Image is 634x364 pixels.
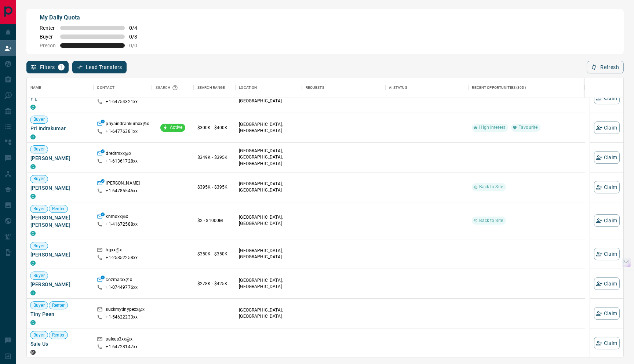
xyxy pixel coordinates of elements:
[197,280,232,287] p: $278K - $425K
[515,125,540,131] span: Favourite
[385,77,469,98] div: AI Status
[30,320,36,325] div: condos.ca
[587,61,624,73] button: Refresh
[197,217,232,224] p: $2 - $1000M
[194,77,235,98] div: Search Range
[27,77,93,98] div: Name
[30,273,48,279] span: Buyer
[30,105,36,110] div: condos.ca
[106,344,138,350] p: +1- 64728147xx
[594,307,620,320] button: Claim
[239,148,298,167] p: [GEOGRAPHIC_DATA], [GEOGRAPHIC_DATA], [GEOGRAPHIC_DATA]
[26,61,69,73] button: Filters1
[30,310,90,318] span: Tiny Peen
[389,77,407,98] div: AI Status
[30,340,90,347] span: Sale Us
[106,306,145,314] p: suckmytinypexx@x
[106,128,138,135] p: +1- 64776381xx
[106,336,132,344] p: saleus3xx@x
[106,314,138,320] p: +1- 54622233xx
[97,77,114,98] div: Contact
[476,218,506,224] span: Back to Site
[106,121,149,128] p: priyaindrankumxx@x
[106,221,138,227] p: +1- 41672588xx
[106,158,138,164] p: +1- 61361728xx
[30,77,41,98] div: Name
[30,117,48,123] span: Buyer
[197,77,225,98] div: Search Range
[93,77,152,98] div: Contact
[594,337,620,349] button: Claim
[106,277,132,284] p: cozmarxx@x
[30,302,48,309] span: Buyer
[197,251,232,257] p: $350K - $350K
[594,277,620,290] button: Claim
[49,302,68,309] span: Renter
[197,184,232,190] p: $395K - $395K
[106,180,140,188] p: [PERSON_NAME]
[239,92,298,104] p: [GEOGRAPHIC_DATA], [GEOGRAPHIC_DATA]
[594,181,620,193] button: Claim
[106,150,131,158] p: dredtmxx@x
[30,243,48,249] span: Buyer
[106,99,138,105] p: +1- 64754321xx
[306,77,324,98] div: Requests
[239,121,298,134] p: [GEOGRAPHIC_DATA], [GEOGRAPHIC_DATA]
[239,214,298,227] p: [GEOGRAPHIC_DATA], [GEOGRAPHIC_DATA]
[129,43,145,48] span: 0 / 0
[49,332,68,338] span: Renter
[239,248,298,260] p: [GEOGRAPHIC_DATA], [GEOGRAPHIC_DATA]
[197,154,232,161] p: $349K - $395K
[594,248,620,260] button: Claim
[106,188,138,194] p: +1- 64785545xx
[30,206,48,212] span: Buyer
[594,151,620,164] button: Claim
[40,13,145,22] p: My Daily Quota
[30,125,90,132] span: Pri Indrakumar
[239,181,298,193] p: [GEOGRAPHIC_DATA], [GEOGRAPHIC_DATA]
[106,214,128,221] p: khmdxx@x
[594,121,620,134] button: Claim
[30,261,36,266] div: condos.ca
[129,25,145,31] span: 0 / 4
[30,154,90,162] span: [PERSON_NAME]
[106,284,138,291] p: +1- 07449776xx
[30,95,90,102] span: F L
[30,164,36,169] div: condos.ca
[30,194,36,199] div: condos.ca
[106,247,122,255] p: hgxx@x
[156,77,180,98] div: Search
[235,77,302,98] div: Location
[40,25,56,31] span: Renter
[239,277,298,290] p: [GEOGRAPHIC_DATA], [GEOGRAPHIC_DATA]
[72,61,127,73] button: Lead Transfers
[472,77,526,98] div: Recent Opportunities (30d)
[167,125,185,131] span: Active
[476,184,506,190] span: Back to Site
[30,134,36,139] div: condos.ca
[30,146,48,153] span: Buyer
[30,176,48,182] span: Buyer
[40,34,56,40] span: Buyer
[197,124,232,131] p: $300K - $400K
[30,251,90,258] span: [PERSON_NAME]
[30,290,36,295] div: condos.ca
[594,92,620,104] button: Claim
[594,214,620,227] button: Claim
[59,65,64,70] span: 1
[30,214,90,229] span: [PERSON_NAME] [PERSON_NAME]
[30,350,36,355] div: mrloft.ca
[239,307,298,320] p: [GEOGRAPHIC_DATA], [GEOGRAPHIC_DATA]
[302,77,385,98] div: Requests
[476,125,508,131] span: High Interest
[30,184,90,192] span: [PERSON_NAME]
[468,77,585,98] div: Recent Opportunities (30d)
[30,231,36,236] div: condos.ca
[30,332,48,338] span: Buyer
[129,34,145,40] span: 0 / 3
[106,255,138,261] p: +1- 25852258xx
[30,281,90,288] span: [PERSON_NAME]
[239,77,257,98] div: Location
[40,43,56,48] span: Precon
[49,206,68,212] span: Renter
